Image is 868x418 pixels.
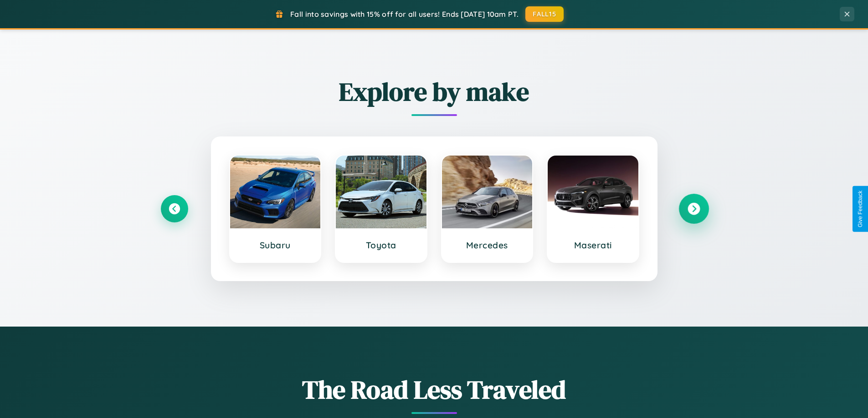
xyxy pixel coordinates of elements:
[345,240,417,251] h3: Toyota
[161,372,708,407] h1: The Road Less Traveled
[239,240,312,251] h3: Subaru
[290,10,519,19] span: Fall into savings with 15% off for all users! Ends [DATE] 10am PT.
[557,240,629,251] h3: Maserati
[857,191,863,227] div: Give Feedback
[161,74,708,109] h2: Explore by make
[451,240,524,251] h3: Mercedes
[525,6,564,22] button: FALL15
